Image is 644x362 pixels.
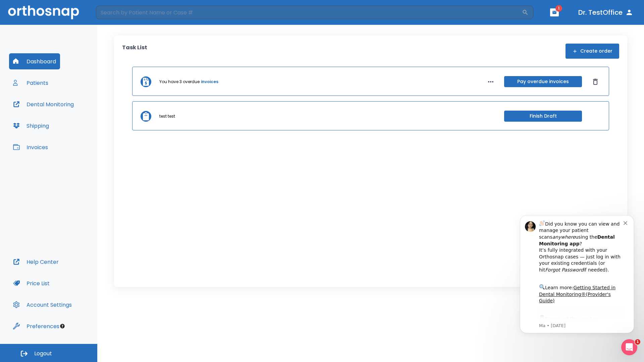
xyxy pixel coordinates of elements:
[9,297,76,313] button: Account Settings
[635,339,640,345] span: 1
[8,5,79,19] img: Orthosnap
[555,5,562,12] span: 1
[9,75,52,91] button: Patients
[590,76,601,87] button: Dismiss
[59,323,65,329] div: Tooltip anchor
[504,111,582,122] button: Finish Draft
[9,96,78,112] button: Dental Monitoring
[9,118,53,134] button: Shipping
[566,44,619,59] button: Create order
[159,113,175,119] p: test test
[159,79,200,85] p: You have 3 overdue
[9,275,54,291] button: Price List
[29,114,114,120] p: Message from Ma, sent 7w ago
[114,10,119,16] button: Dismiss notification
[9,53,60,69] button: Dashboard
[576,6,636,18] button: Dr. TestOffice
[122,44,147,59] p: Task List
[9,254,63,270] button: Help Center
[504,76,582,87] button: Pay overdue invoices
[29,107,89,119] a: App Store
[510,209,644,337] iframe: Intercom notifications message
[34,350,52,357] span: Logout
[96,6,522,19] input: Search by Patient Name or Case #
[621,339,637,355] iframe: Intercom live chat
[9,318,63,334] button: Preferences
[201,79,218,85] a: invoices
[29,105,114,139] div: Download the app: | ​ Let us know if you need help getting started!
[9,139,52,155] button: Invoices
